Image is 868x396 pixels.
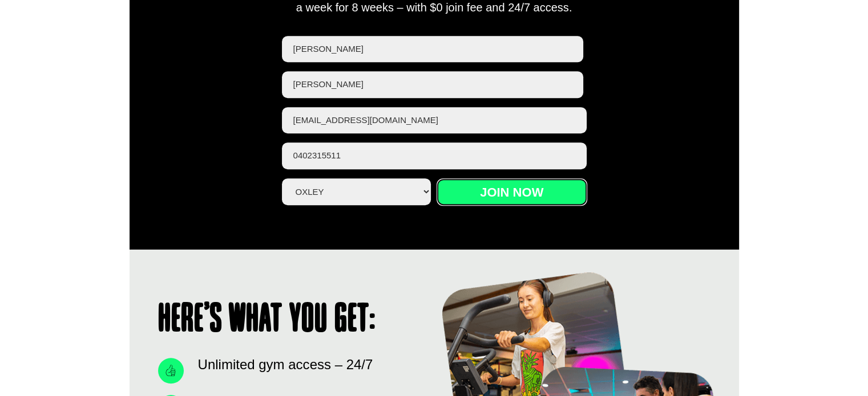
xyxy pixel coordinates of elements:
input: Phone * [282,142,587,169]
input: Email * [282,107,587,134]
h1: Here’s what you get: [158,301,423,341]
span: Unlimited gym access – 24/7 [195,354,373,375]
input: First name * [282,36,584,63]
input: Last name * [282,71,584,98]
input: Join now [437,179,587,205]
